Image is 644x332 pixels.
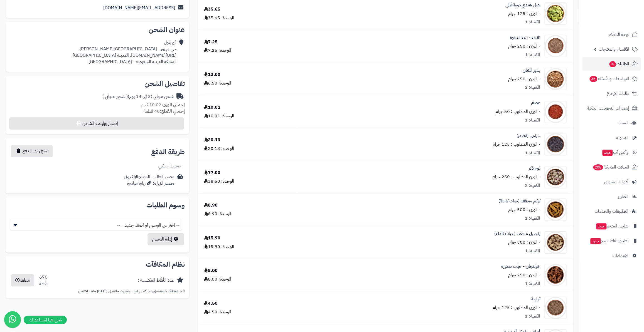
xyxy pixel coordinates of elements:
small: - الوزن : 250 جرام [508,272,540,278]
div: 15.90 [204,235,220,241]
span: لوحة التحكم [609,31,629,38]
div: الكمية: 2 [525,182,540,189]
a: التطبيقات والخدمات [582,205,641,218]
h2: وسوم الطلبات [10,202,185,209]
span: إشعارات التحويلات البنكية [587,104,629,112]
div: الوحدة: 10.01 [204,113,234,119]
span: نسخ رابط الدفع [23,148,48,154]
div: الوحدة: 15.90 [204,244,234,250]
a: أدوات التسويق [582,175,641,189]
span: جديد [590,238,601,244]
h2: طريقة الدفع [151,148,185,155]
img: 1639830222-Lavender-90x90.jpg [545,133,566,155]
img: logo-2.png [606,16,639,27]
img: 1639897579-Solo%20Garlic-90x90.jpg [545,166,566,188]
a: إدارة الوسوم [148,233,184,245]
span: 4 [609,61,616,67]
small: - الوزن المطلوب : 50 جرام [495,108,540,115]
div: الوحدة: 4.50 [204,309,231,315]
span: جديد [602,150,613,156]
span: الإعدادات [613,252,628,259]
div: مصدر الطلب :الموقع الإلكتروني [124,174,174,187]
small: - الوزن : 125 جرام [508,10,540,17]
a: إشعارات التحويلات البنكية [582,101,641,115]
div: الكمية: 1 [525,19,540,25]
div: الوحدة: 20.13 [204,145,234,152]
div: مصدر الزيارة: زيارة مباشرة [124,180,174,187]
span: الطلبات [609,60,629,68]
span: طلبات الإرجاع [607,90,629,97]
div: 8.00 [204,267,218,274]
div: الكمية: 1 [525,117,540,123]
small: - الوزن : 250 جرام [508,43,540,49]
small: 10.02 كجم [141,101,185,108]
img: 1628249871-Flax%20Seeds-90x90.jpg [545,68,566,90]
div: الكمية: 1 [525,281,540,287]
div: الكمية: 1 [525,215,540,222]
a: هيل هندي درجة أولى [505,2,540,8]
div: الوحدة: 6.50 [204,80,231,86]
div: الكمية: 2 [525,84,540,91]
a: لوحة التحكم [582,28,641,41]
span: المراجعات والأسئلة [589,75,629,83]
a: الإعدادات [582,249,641,262]
span: أدوات التسويق [604,178,628,186]
span: ( شحن مجاني ) [102,93,128,100]
a: تطبيق المتجرجديد [582,219,641,233]
div: الوحدة: 35.65 [204,15,234,21]
a: خولنجان - حبات صغيرة [501,263,540,270]
a: السلات المتروكة208 [582,160,641,174]
span: التطبيقات والخدمات [594,207,628,215]
a: عصفر [531,100,540,106]
div: أبو بتول حي مهزور - [GEOGRAPHIC_DATA][PERSON_NAME]، [URL][DOMAIN_NAME]، المدينة [GEOGRAPHIC_DATA]... [73,39,176,65]
div: 77.00 [204,170,220,176]
a: كراوية [531,296,540,302]
button: إصدار بوليصة الشحن [9,117,184,130]
span: جديد [596,223,606,229]
div: 4.50 [204,300,218,307]
img: %20%D9%87%D9%8A%D9%84-90x90.jpg [545,3,566,25]
div: الوحدة: 8.90 [204,211,231,217]
a: الطلبات4 [582,57,641,71]
div: 7.25 [204,39,218,45]
div: 35.65 [204,6,220,13]
div: 670 [39,274,48,287]
span: -- اختر من الوسوم أو أضف جديد... -- [10,220,182,230]
span: العملاء [618,119,628,127]
h2: تفاصيل الشحن [10,80,185,87]
a: وآتس آبجديد [582,146,641,159]
div: 20.13 [204,137,220,143]
img: 1639892333-Dried%20Ginger-90x90.jpg [545,231,566,254]
a: كركم مجفف (حبات كاملة) [498,198,540,204]
span: السلات المتروكة [593,163,629,171]
small: 40 قطعة [144,108,185,115]
small: - الوزن : 500 جرام [508,239,540,246]
img: 1641876737-Caraway-90x90.jpg [545,297,566,319]
div: 10.01 [204,104,220,111]
strong: إجمالي القطع: [160,108,185,115]
div: تـحـويـل بـنـكـي [158,163,181,169]
span: الأقسام والمنتجات [599,45,629,53]
div: الكمية: 1 [525,248,540,254]
strong: إجمالي الوزن: [161,101,185,108]
img: 1639893406-Turmeric%20Whole-90x90.jpg [545,199,566,221]
span: التقارير [618,193,628,200]
div: الكمية: 1 [525,313,540,319]
small: - الوزن المطلوب : 125 جرام [493,304,540,311]
h2: عنوان الشحن [10,26,185,33]
span: 36 [589,76,597,82]
a: المدونة [582,131,641,144]
div: 13.00 [204,71,220,78]
a: طلبات الإرجاع [582,87,641,100]
div: الكمية: 1 [525,52,540,58]
span: 208 [593,164,603,170]
small: - الوزن المطلوب : 250 جرام [493,174,540,180]
div: عدد النِّقَاط المكتسبة : [138,277,174,284]
a: ثوم ذكر [529,165,540,172]
a: خزامى (لافندر) [517,133,540,139]
span: تطبيق نقاط البيع [590,237,628,245]
span: المدونة [616,134,628,142]
div: الوحدة: 38.50 [204,178,234,185]
div: الكمية: 1 [525,150,540,156]
small: - الوزن المطلوب : 125 جرام [493,141,540,148]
